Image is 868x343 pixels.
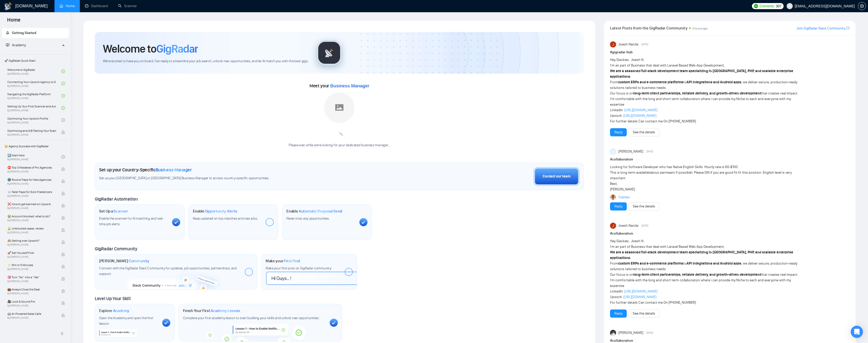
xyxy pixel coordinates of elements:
[7,182,56,185] span: By [PERSON_NAME]
[624,289,657,293] a: [URL][DOMAIN_NAME]
[156,42,198,56] span: GigRadar
[7,292,56,295] span: By [PERSON_NAME]
[7,165,56,170] span: ⛔ Top 3 Mistakes of Pro Agencies
[61,253,65,256] span: lock
[618,195,630,200] a: 1replies
[7,304,56,307] span: By [PERSON_NAME]
[610,309,627,318] button: Reply
[7,78,61,89] a: Connecting Your Upwork Agency to GigRadarBy[PERSON_NAME]
[7,128,56,133] span: Optimizing and A/B Testing Your Scanner for Better Results
[618,42,638,47] span: Jivesh Nanda
[61,106,65,110] span: check-circle
[4,2,12,10] img: logo
[284,258,300,264] span: First Post
[183,308,240,313] h1: Finish Your First
[61,70,65,73] span: check-circle
[129,258,149,264] span: Community
[7,250,56,255] span: 🚀 Sell Yourself First
[286,209,342,214] h1: Enable
[85,4,108,8] a: dashboardDashboard
[95,246,137,252] span: GigRadar Community
[629,309,659,318] button: See the details
[692,27,708,30] span: 3 hours ago
[61,265,65,268] span: lock
[533,167,580,186] button: Contact our team
[2,28,69,38] li: Getting Started
[633,204,655,209] a: See the details
[858,4,866,8] a: setting
[610,41,616,47] img: Jivesh Nanda
[299,209,342,214] span: Automatic Proposal Send
[61,167,65,171] span: lock
[99,266,237,276] span: Connect with the GigRadar Slack Community for updates, job opportunities, partnerships, and support.
[114,209,128,214] span: Scanner
[7,226,56,231] span: 🔓 Unblocked cases: review
[846,26,849,30] span: export
[610,202,627,210] button: Reply
[610,57,802,124] div: Hey Slackies.. Jivesh N I'm an part of Business that deal with Laravel Based Web-App Development,...
[646,331,653,335] span: [DATE]
[7,299,56,304] span: 🎥 Look & Sound Pro
[61,94,65,97] span: check-circle
[7,170,56,173] span: By [PERSON_NAME]
[266,266,331,270] span: Make your first post on GigRadar community.
[113,308,129,313] span: Academy
[629,128,659,136] button: See the details
[317,40,342,66] img: gigradar-logo.png
[12,43,26,47] span: Academy
[309,83,369,89] span: Meet your
[7,287,56,292] span: 💼 Always Close the Deal
[858,4,866,8] span: setting
[610,157,849,162] h1: # collaboration
[633,91,761,95] strong: long-term client partnerships, reliable delivery, and growth-driven development
[7,133,56,136] span: By [PERSON_NAME]
[618,261,683,266] strong: custom ERPs and e-commerce platforms
[618,223,638,228] span: Jivesh Nanda
[846,26,849,30] a: export
[336,133,342,139] span: loading
[7,202,56,207] span: ❌ How to get banned on Upwork
[851,326,863,338] div: Open Intercom Messenger
[61,192,65,195] span: lock
[2,141,68,151] span: 👑 Agency Success with GigRadar
[7,263,56,268] span: ⚡ Win in 5 Minutes
[7,323,56,329] span: 🎯 Can't find matching jobs?
[286,143,393,148] div: Please wait while we're looking for your dedicated business manager...
[61,130,65,134] span: lock
[286,216,329,221] span: Never miss any opportunities.
[614,311,622,316] a: Reply
[99,176,387,181] span: Set up your [GEOGRAPHIC_DATA] or [GEOGRAPHIC_DATA] Business Manager to access country-specific op...
[61,240,65,244] span: lock
[127,266,225,290] img: slackcommunity-bg.png
[610,164,802,192] div: Looking for Software Developer who has Native English Skills. Hourly rate is 60-$100. This is lon...
[324,92,355,123] img: placeholder.png
[7,151,61,162] a: 1️⃣ Start HereBy[PERSON_NAME]
[610,223,616,229] img: Jivesh Nanda
[633,311,655,316] a: See the details
[3,16,25,27] span: Home
[99,209,128,214] h1: Set Up a
[61,228,65,232] span: lock
[610,50,849,55] h1: # gigradar-hub
[103,59,308,64] span: We're excited to have you on board. Get ready to streamline your job search, unlock new opportuni...
[610,330,616,336] img: Anita Lever
[95,196,138,202] span: GigRadar Automation
[7,189,56,194] span: ☠️ Fatal Traps for Solo Freelancers
[7,102,61,113] a: Setting Up Your First Scanner and Auto-BidderBy[PERSON_NAME]
[211,308,240,313] span: Academy Lesson
[788,4,791,8] span: user
[610,231,849,236] h1: # collaboration
[7,275,56,280] span: 🎯 Turn “No” into a “Yes”
[12,31,36,35] span: Getting Started
[754,4,758,8] img: upwork-logo.png
[99,308,129,313] h1: Explore
[203,324,317,341] img: academy-bg.png
[205,209,237,214] span: Opportunity Alerts
[6,43,9,47] span: fund-projection-screen
[858,2,866,10] button: setting
[633,129,655,135] a: See the details
[60,4,75,8] a: homeHome
[641,42,648,47] span: [DATE]
[7,316,56,319] span: By [PERSON_NAME]
[7,311,56,316] span: 🤖 AI-Powered Sales Calls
